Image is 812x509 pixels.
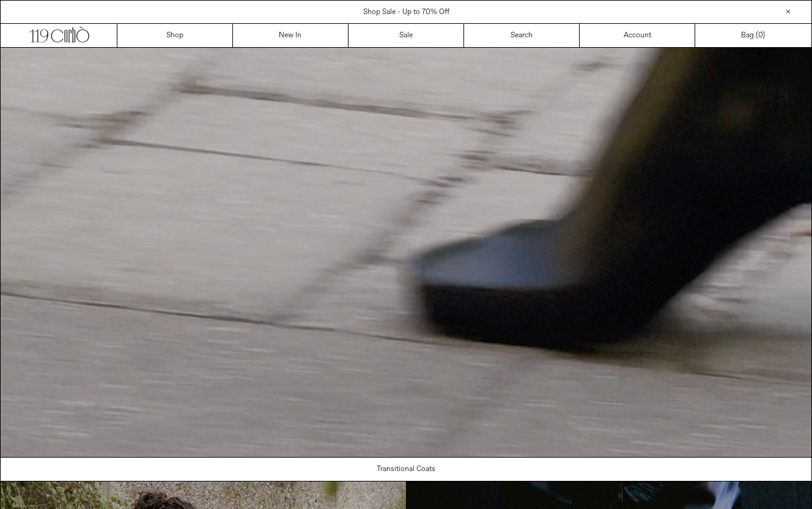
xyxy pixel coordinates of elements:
[758,30,765,41] span: )
[1,450,811,460] a: Your browser does not support the video tag.
[1,48,811,457] video: Your browser does not support the video tag.
[1,458,812,481] a: Transitional Coats
[758,31,762,40] span: 0
[349,24,464,47] a: Sale
[695,24,811,47] a: Bag ()
[464,24,580,47] a: Search
[233,24,349,47] a: New In
[580,24,695,47] a: Account
[117,24,233,47] a: Shop
[363,7,449,17] a: Shop Sale - Up to 70% Off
